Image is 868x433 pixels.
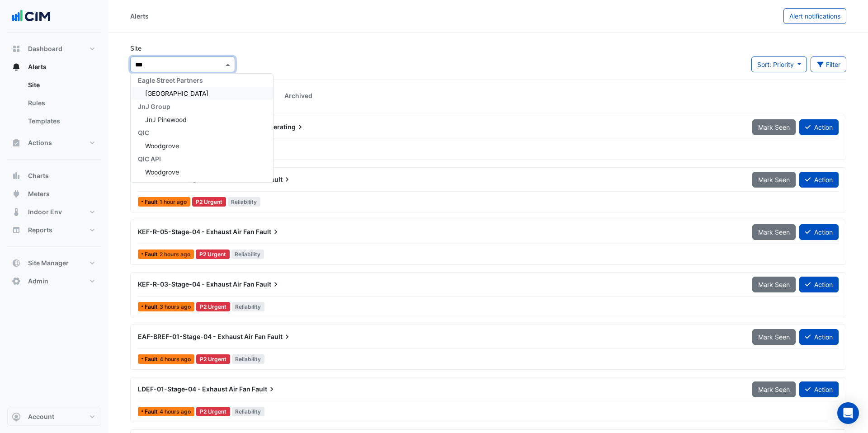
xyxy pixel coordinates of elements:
[232,354,265,364] span: Reliability
[7,185,101,203] button: Meters
[12,138,21,147] app-icon: Actions
[138,181,161,189] span: Sodexo
[7,408,101,426] button: Account
[757,61,794,68] span: Sort: Priority
[130,11,149,21] div: Alerts
[28,171,49,180] span: Charts
[799,381,839,397] button: Action
[21,112,101,130] a: Templates
[758,228,790,236] span: Mark Seen
[28,207,62,216] span: Indoor Env
[256,280,280,289] span: Fault
[145,116,187,123] span: JnJ Pinewood
[256,227,280,236] span: Fault
[837,402,859,424] div: Open Intercom Messenger
[799,119,839,135] button: Action
[145,252,160,257] span: Fault
[799,329,839,345] button: Action
[7,58,101,76] button: Alerts
[145,168,179,176] span: Woodgrove
[196,302,230,311] div: P2 Urgent
[138,155,161,163] span: QIC API
[758,281,790,288] span: Mark Seen
[138,280,255,288] span: KEF-R-03-Stage-04 - Exhaust Air Fan
[138,385,250,393] span: LDEF-01-Stage-04 - Exhaust Air Fan
[28,277,48,286] span: Admin
[21,94,101,112] a: Rules
[12,189,21,198] app-icon: Meters
[267,175,292,184] span: Fault
[196,354,230,364] div: P2 Urgent
[752,172,796,188] button: Mark Seen
[7,203,101,221] button: Indoor Env
[7,40,101,58] button: Dashboard
[28,189,50,198] span: Meters
[12,207,21,216] app-icon: Indoor Env
[138,129,149,136] span: QIC
[7,76,101,134] div: Alerts
[752,329,796,345] button: Mark Seen
[758,123,790,131] span: Mark Seen
[231,249,264,259] span: Reliability
[160,408,191,415] span: Wed 27-Aug-2025 06:00 AEST
[12,259,21,268] app-icon: Site Manager
[752,381,796,397] button: Mark Seen
[799,277,839,292] button: Action
[130,73,274,183] ng-dropdown-panel: Options list
[232,407,265,416] span: Reliability
[28,412,54,421] span: Account
[751,56,807,72] button: Sort: Priority
[12,62,21,71] app-icon: Alerts
[752,277,796,292] button: Mark Seen
[758,176,790,184] span: Mark Seen
[145,304,160,310] span: Fault
[252,385,276,394] span: Fault
[145,357,160,362] span: Fault
[752,119,796,135] button: Mark Seen
[28,44,62,53] span: Dashboard
[21,76,101,94] a: Site
[160,303,191,310] span: Wed 27-Aug-2025 07:00 AEST
[264,122,305,132] span: Operating
[12,171,21,180] app-icon: Charts
[7,221,101,239] button: Reports
[28,226,52,235] span: Reports
[799,172,839,188] button: Action
[232,302,265,311] span: Reliability
[145,142,179,150] span: Woodgrove
[7,254,101,272] button: Site Manager
[160,356,191,362] span: Wed 27-Aug-2025 06:00 AEST
[7,167,101,185] button: Charts
[28,259,69,268] span: Site Manager
[145,199,160,205] span: Fault
[160,251,190,258] span: Wed 27-Aug-2025 08:01 AEST
[196,407,230,416] div: P2 Urgent
[7,134,101,152] button: Actions
[28,138,52,147] span: Actions
[12,44,21,53] app-icon: Dashboard
[138,228,255,235] span: KEF-R-05-Stage-04 - Exhaust Air Fan
[11,7,52,25] img: Company Logo
[130,43,142,53] label: Site
[196,249,230,259] div: P2 Urgent
[228,197,261,207] span: Reliability
[7,272,101,290] button: Admin
[758,386,790,393] span: Mark Seen
[758,333,790,341] span: Mark Seen
[783,8,846,24] button: Alert notifications
[799,224,839,240] button: Action
[12,277,21,286] app-icon: Admin
[267,332,292,341] span: Fault
[752,224,796,240] button: Mark Seen
[145,409,160,414] span: Fault
[138,76,203,84] span: Eagle Street Partners
[789,12,840,20] span: Alert notifications
[138,333,266,340] span: EAF-BREF-01-Stage-04 - Exhaust Air Fan
[138,103,170,110] span: JnJ Group
[28,62,47,71] span: Alerts
[192,197,226,207] div: P2 Urgent
[12,226,21,235] app-icon: Reports
[160,198,187,205] span: Wed 27-Aug-2025 09:00 AEST
[277,87,320,104] a: Archived
[811,56,847,72] button: Filter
